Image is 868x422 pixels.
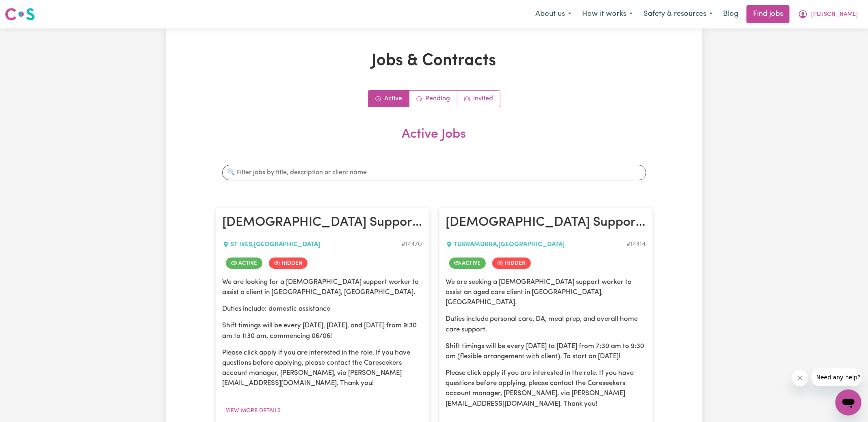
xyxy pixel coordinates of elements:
h1: Jobs & Contracts [216,51,653,71]
div: Job ID #14470 [402,240,422,249]
h2: Active Jobs [216,127,653,155]
button: View more details [223,405,285,417]
iframe: Close message [792,370,808,386]
a: Active jobs [368,91,409,107]
h2: Female Support Worker Needed In St Ives, NSW [223,215,422,231]
div: ST IVES , [GEOGRAPHIC_DATA] [223,240,402,249]
p: Duties include: domestic assistance [223,304,422,314]
span: Job is active [449,258,486,269]
input: 🔍 Filter jobs by title, description or client name [222,165,646,180]
span: [PERSON_NAME] [811,10,858,19]
p: Please click apply if you are interested in the role. If you have questions before applying, plea... [223,348,422,389]
p: Please click apply if you are interested in the role. If you have questions before applying, plea... [446,368,646,409]
h2: Female Support Worker Needed Every Monday To Friday In Turramurra, NSW [446,215,646,231]
p: We are seeking a [DEMOGRAPHIC_DATA] support worker to assist an aged care client in [GEOGRAPHIC_D... [446,277,646,308]
button: About us [530,6,577,23]
a: Blog [718,5,743,23]
p: Shift timings will be every [DATE], [DATE], and [DATE] from 9:30 am to 1130 am, commencing 06/06! [223,320,422,341]
img: Careseekers logo [5,7,35,22]
span: Job is hidden [492,258,531,269]
a: Careseekers logo [5,5,35,24]
p: Shift timings will be every [DATE] to [DATE] from 7:30 am to 9:30 am (flexible arrangement with c... [446,341,646,361]
a: Find jobs [747,5,790,23]
span: Job is active [226,258,262,269]
a: Job invitations [457,91,500,107]
button: Safety & resources [638,6,718,23]
p: We are looking for a [DEMOGRAPHIC_DATA] support worker to assist a client in [GEOGRAPHIC_DATA], [... [223,277,422,297]
a: Contracts pending review [409,91,457,107]
div: Job ID #14414 [627,240,646,249]
button: How it works [577,6,638,23]
p: Duties include personal care, DA, meal prep, and overall home care support. [446,314,646,334]
span: Job is hidden [269,258,307,269]
iframe: Button to launch messaging window [836,390,862,416]
iframe: Message from company [812,368,862,386]
div: TURRAMURRA , [GEOGRAPHIC_DATA] [446,240,627,249]
button: My Account [793,6,863,23]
